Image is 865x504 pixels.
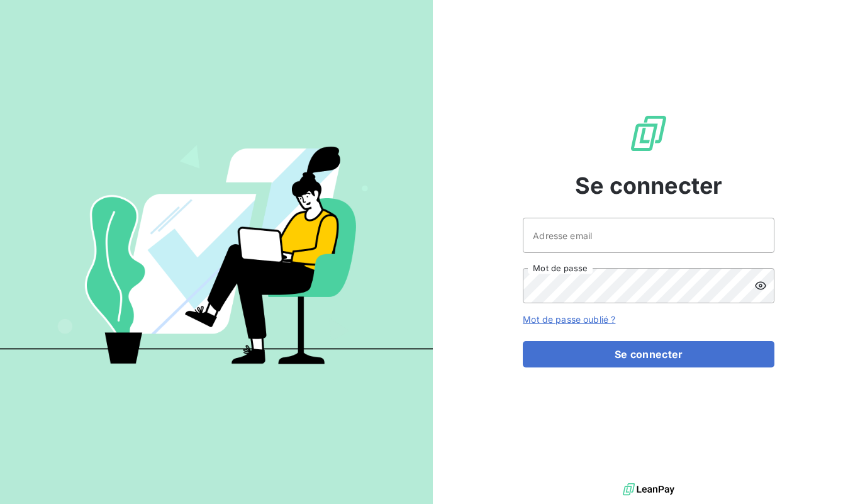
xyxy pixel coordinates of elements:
img: Logo LeanPay [628,113,669,154]
button: Se connecter [523,341,774,367]
span: Se connecter [575,169,722,203]
input: placeholder [523,218,774,253]
img: logo [623,480,674,499]
a: Mot de passe oublié ? [523,314,615,325]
